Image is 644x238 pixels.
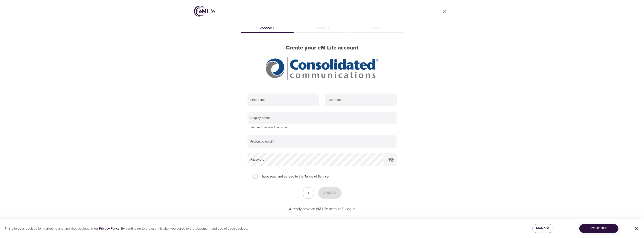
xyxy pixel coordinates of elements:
[583,226,615,231] span: Continue
[439,6,450,17] a: close
[240,45,404,51] h2: Create your eM Life account
[194,6,215,17] img: logo
[345,207,355,211] a: Log in
[260,174,329,179] span: I have read and agreed to the
[99,227,119,231] a: Privacy Policy
[305,174,329,179] a: Terms of Service
[251,125,393,130] p: Your real name will be hidden.
[532,224,553,233] button: Manage
[536,226,550,231] span: Manage
[579,224,618,233] button: Continue
[266,57,378,80] img: CCI%20logo_rgb_hr.jpg
[289,206,343,212] p: Already have an eM Life account?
